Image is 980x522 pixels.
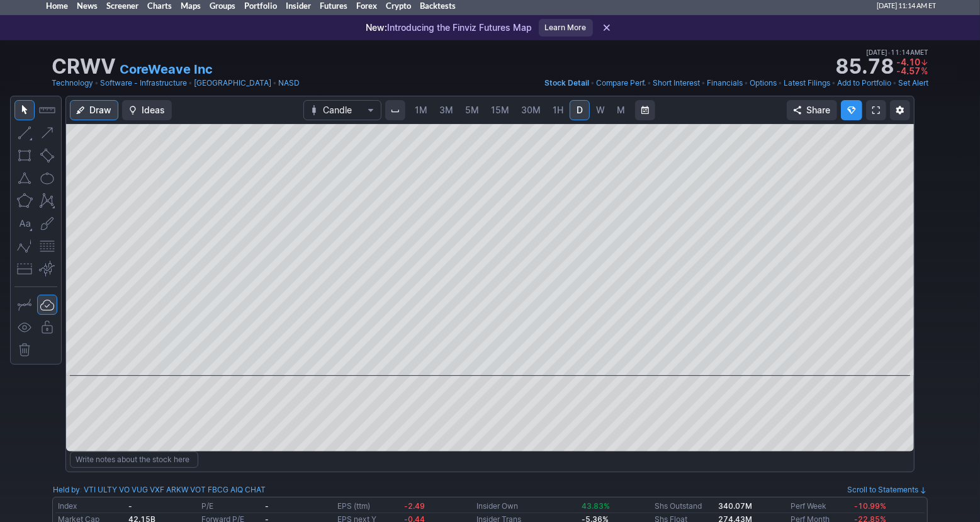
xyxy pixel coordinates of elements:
a: VXF [150,484,164,496]
td: Insider Own [474,500,579,513]
a: 30M [515,100,546,120]
a: CHAT [245,484,266,496]
a: Latest Filings [784,77,830,89]
button: Position [14,259,35,279]
button: Explore new features [841,100,862,120]
span: Compare Perf. [596,78,646,88]
button: Chart Settings [890,100,910,120]
td: P/E [199,500,262,513]
span: • [188,77,193,89]
button: Rotated rectangle [37,145,57,166]
a: 3M [434,100,459,120]
a: Fullscreen [866,100,886,120]
span: • [893,77,897,89]
span: Share [806,104,830,116]
a: Scroll to Statements [847,485,927,494]
span: 30M [521,105,541,115]
a: Short Interest [653,77,700,89]
a: 5M [459,100,485,120]
button: Hide drawings [14,317,35,338]
span: Candle [323,104,362,116]
h1: CRWV [52,57,116,77]
b: - [128,501,132,511]
button: Remove all autosaved drawings [14,340,35,360]
a: VTI [84,484,96,496]
a: [GEOGRAPHIC_DATA] [194,77,271,89]
button: Range [635,100,655,120]
span: 43.83% [582,501,610,511]
button: Interval [385,100,405,120]
button: Triangle [14,168,35,188]
button: Mouse [14,100,35,120]
button: Rectangle [14,145,35,166]
td: Shs Outstand [652,500,716,513]
button: Measure [37,100,57,120]
button: Polygon [14,191,35,211]
span: Ideas [142,104,165,116]
span: • [590,77,595,89]
span: Latest Filings [784,78,830,88]
span: • [94,77,99,89]
span: % [921,65,928,76]
a: AIQ [230,484,243,496]
a: Stock Detail [544,77,589,89]
button: Drawings Autosave: On [37,295,57,315]
a: VUG [132,484,148,496]
span: Stock Detail [544,78,589,88]
a: 1H [547,100,569,120]
a: Set Alert [898,77,928,89]
span: 5M [465,105,479,115]
a: VOT [190,484,206,496]
button: Lock drawings [37,317,57,338]
a: Learn More [539,19,593,37]
strong: 85.78 [835,57,894,77]
button: Chart Type [303,100,381,120]
div: : [53,484,266,496]
span: • [778,77,782,89]
span: -2.49 [404,501,425,511]
span: -4.57 [896,65,920,76]
span: • [887,47,891,58]
a: 15M [485,100,515,120]
span: New: [366,22,388,33]
a: Technology [52,77,93,89]
a: Options [750,77,777,89]
button: Fibonacci retracements [37,236,57,256]
span: M [617,105,625,115]
button: Line [14,123,35,143]
button: Brush [37,213,57,234]
a: ARKW [166,484,188,496]
span: D [577,105,583,115]
a: Financials [707,77,743,89]
button: Elliott waves [14,236,35,256]
span: 15M [491,105,509,115]
a: Add to Portfolio [837,77,891,89]
button: Text [14,213,35,234]
a: W [590,100,611,120]
span: Draw [89,104,111,116]
a: CoreWeave Inc [120,60,213,78]
button: Drawing mode: Single [14,295,35,315]
a: NASD [278,77,300,89]
button: XABCD [37,191,57,211]
button: Anchored VWAP [37,259,57,279]
button: Arrow [37,123,57,143]
a: 1M [409,100,433,120]
a: Compare Perf. [596,77,646,89]
span: 3M [439,105,453,115]
a: Software - Infrastructure [100,77,187,89]
td: Index [55,500,126,513]
a: ULTY [98,484,117,496]
a: D [570,100,590,120]
button: Draw [70,100,118,120]
span: [DATE] 11:14AM ET [866,47,928,58]
a: VO [119,484,130,496]
a: Held by [53,485,80,494]
a: FBCG [208,484,228,496]
b: 340.07M [718,501,752,511]
button: Ideas [122,100,172,120]
span: 1M [415,105,427,115]
span: -10.99% [854,501,886,511]
span: • [831,77,836,89]
span: W [596,105,605,115]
